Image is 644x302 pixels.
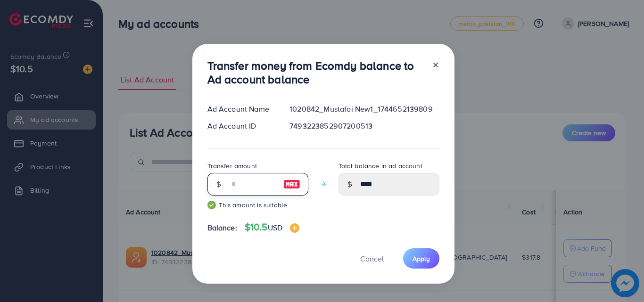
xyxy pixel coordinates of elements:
small: This amount is suitable [207,200,308,210]
div: 7493223852907200513 [282,121,446,131]
div: Ad Account Name [200,104,282,114]
span: Balance: [207,222,237,233]
label: Total balance in ad account [339,161,422,171]
button: Apply [403,248,439,269]
span: USD [268,222,282,233]
h3: Transfer money from Ecomdy balance to Ad account balance [207,59,424,86]
img: image [283,179,300,190]
div: Ad Account ID [200,121,282,131]
span: Cancel [360,253,384,264]
button: Cancel [348,248,396,269]
div: 1020842_Mustafai New1_1744652139809 [282,104,446,114]
h4: $10.5 [245,221,299,233]
img: image [290,223,299,233]
img: guide [207,201,216,209]
label: Transfer amount [207,161,257,171]
span: Apply [413,254,430,263]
